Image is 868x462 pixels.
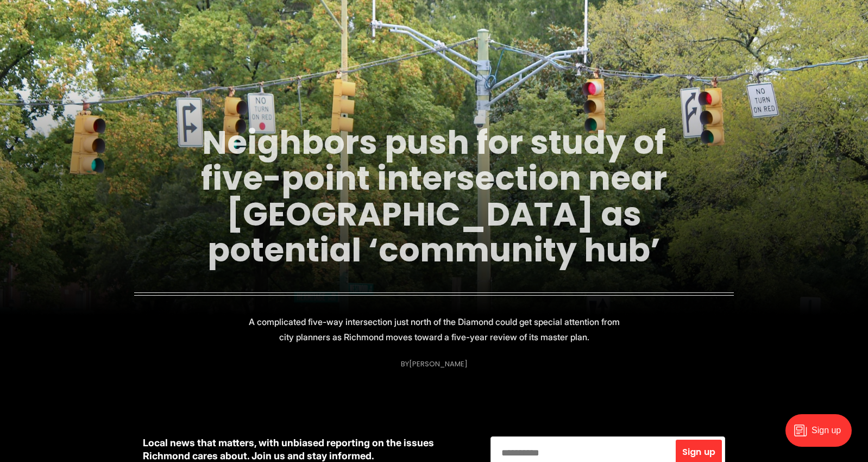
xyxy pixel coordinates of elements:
span: Sign up [682,448,715,457]
p: A complicated five-way intersection just north of the Diamond could get special attention from ci... [241,314,627,345]
div: By [401,360,468,368]
a: Neighbors push for study of five-point intersection near [GEOGRAPHIC_DATA] as potential ‘communit... [201,120,667,273]
iframe: portal-trigger [776,409,868,462]
a: [PERSON_NAME] [409,359,468,369]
